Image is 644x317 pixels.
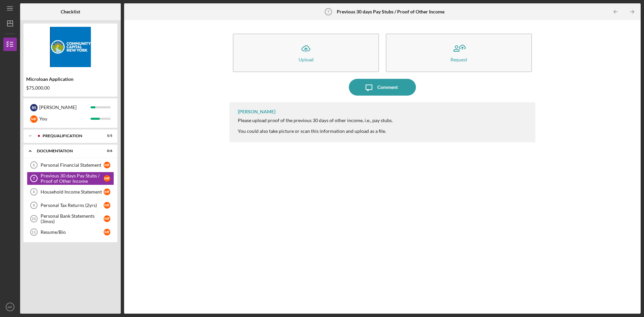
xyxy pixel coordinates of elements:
[27,199,114,212] a: 9Personal Tax Returns (2yrs)MF
[27,225,114,239] a: 11Resume/BioMF
[104,215,110,222] div: M F
[41,203,104,208] div: Personal Tax Returns (2yrs)
[386,34,532,72] button: Request
[32,230,36,234] tspan: 11
[27,212,114,225] a: 10Personal Bank Statements (3mos)MF
[39,102,91,113] div: [PERSON_NAME]
[33,203,35,207] tspan: 9
[33,176,35,180] tspan: 7
[32,217,36,221] tspan: 10
[104,202,110,209] div: M F
[30,115,38,123] div: M F
[43,134,96,138] div: Prequalification
[337,9,444,14] b: Previous 30 days Pay Stubs / Proof of Other Income
[41,173,104,184] div: Previous 30 days Pay Stubs / Proof of Other Income
[33,163,35,167] tspan: 6
[377,79,398,96] div: Comment
[100,149,112,153] div: 0 / 6
[27,172,114,185] a: 7Previous 30 days Pay Stubs / Proof of Other IncomeMF
[238,109,275,114] div: [PERSON_NAME]
[238,118,393,134] div: Please upload proof of the previous 30 days of other income, i.e., pay stubs. You could also take...
[33,190,35,194] tspan: 8
[104,162,110,168] div: M F
[27,158,114,172] a: 6Personal Financial StatementMF
[233,34,379,72] button: Upload
[30,104,38,111] div: B S
[299,57,314,62] div: Upload
[104,189,110,195] div: M F
[349,79,416,96] button: Comment
[26,85,115,91] div: $75,000.00
[37,149,96,153] div: Documentation
[327,10,329,14] tspan: 7
[61,9,80,14] b: Checklist
[104,175,110,182] div: M F
[41,213,104,224] div: Personal Bank Statements (3mos)
[27,185,114,199] a: 8Household Income StatementMF
[3,300,17,314] button: MF
[8,305,12,309] text: MF
[450,57,467,62] div: Request
[26,76,115,82] div: Microloan Application
[41,229,104,235] div: Resume/Bio
[23,27,117,67] img: Product logo
[41,189,104,195] div: Household Income Statement
[104,229,110,235] div: M F
[100,134,112,138] div: 5 / 5
[39,113,91,124] div: You
[41,162,104,168] div: Personal Financial Statement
